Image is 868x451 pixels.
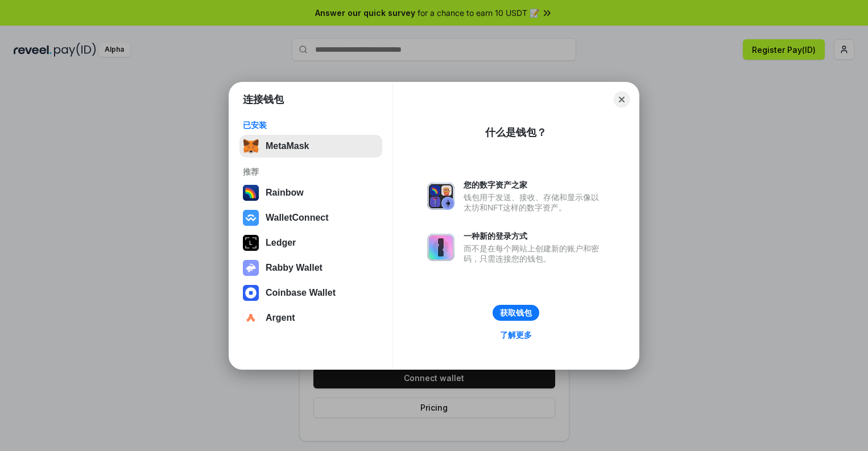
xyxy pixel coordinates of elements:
h1: 连接钱包 [243,93,284,106]
div: 已安装 [243,120,379,130]
div: 获取钱包 [500,308,532,318]
div: Ledger [266,238,296,248]
div: 一种新的登录方式 [464,231,605,241]
img: svg+xml,%3Csvg%20width%3D%2228%22%20height%3D%2228%22%20viewBox%3D%220%200%2028%2028%22%20fill%3D... [243,210,259,226]
div: MetaMask [266,141,309,151]
button: Close [614,92,630,107]
a: 了解更多 [493,328,539,342]
img: svg+xml,%3Csvg%20xmlns%3D%22http%3A%2F%2Fwww.w3.org%2F2000%2Fsvg%22%20width%3D%2228%22%20height%3... [243,235,259,251]
img: svg+xml,%3Csvg%20xmlns%3D%22http%3A%2F%2Fwww.w3.org%2F2000%2Fsvg%22%20fill%3D%22none%22%20viewBox... [243,260,259,276]
div: 您的数字资产之家 [464,180,605,190]
div: WalletConnect [266,213,329,223]
img: svg+xml,%3Csvg%20width%3D%2228%22%20height%3D%2228%22%20viewBox%3D%220%200%2028%2028%22%20fill%3D... [243,310,259,326]
div: 什么是钱包？ [485,126,547,139]
img: svg+xml,%3Csvg%20width%3D%2228%22%20height%3D%2228%22%20viewBox%3D%220%200%2028%2028%22%20fill%3D... [243,285,259,301]
button: WalletConnect [239,206,382,229]
div: 而不是在每个网站上创建新的账户和密码，只需连接您的钱包。 [464,243,605,264]
button: 获取钱包 [493,305,539,321]
button: Rabby Wallet [239,256,382,279]
img: svg+xml,%3Csvg%20width%3D%22120%22%20height%3D%22120%22%20viewBox%3D%220%200%20120%20120%22%20fil... [243,185,259,201]
div: 钱包用于发送、接收、存储和显示像以太坊和NFT这样的数字资产。 [464,192,605,213]
div: 了解更多 [500,330,532,340]
img: svg+xml,%3Csvg%20xmlns%3D%22http%3A%2F%2Fwww.w3.org%2F2000%2Fsvg%22%20fill%3D%22none%22%20viewBox... [427,183,454,210]
div: 推荐 [243,167,379,177]
button: Argent [239,307,382,329]
button: Coinbase Wallet [239,282,382,304]
button: Rainbow [239,181,382,204]
div: Coinbase Wallet [266,288,336,298]
button: Ledger [239,231,382,254]
div: Argent [266,313,295,323]
img: svg+xml,%3Csvg%20fill%3D%22none%22%20height%3D%2233%22%20viewBox%3D%220%200%2035%2033%22%20width%... [243,138,259,154]
div: Rainbow [266,188,304,198]
button: MetaMask [239,135,382,158]
div: Rabby Wallet [266,263,323,273]
img: svg+xml,%3Csvg%20xmlns%3D%22http%3A%2F%2Fwww.w3.org%2F2000%2Fsvg%22%20fill%3D%22none%22%20viewBox... [427,234,454,261]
